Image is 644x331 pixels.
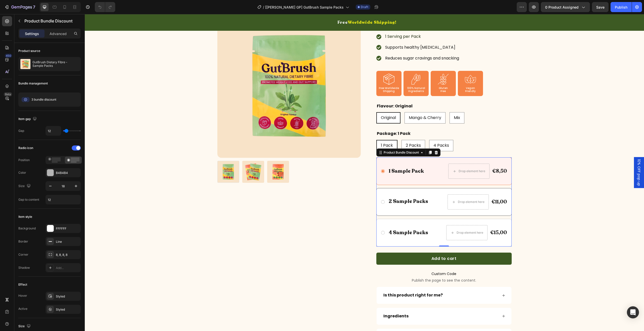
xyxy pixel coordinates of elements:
[18,81,48,86] div: Bundle management
[18,239,28,244] div: Border
[299,298,324,306] p: Ingredients
[18,265,30,270] div: Shadow
[361,5,368,9] span: Draft
[405,215,423,222] div: €15,00
[300,30,371,36] span: Supports healthy [MEDICAL_DATA]
[304,154,339,160] p: 1 Sample Pack
[373,186,400,190] div: Drop element here
[56,294,79,299] div: Styled
[374,155,400,159] div: Drop element here
[18,116,38,123] div: Item gap
[56,307,79,312] div: Styled
[263,5,264,10] span: /
[18,49,40,53] div: Product source
[324,101,356,106] span: Mango & Cherry
[346,76,371,79] p: Free
[299,278,358,284] span: Is this product right for me?
[95,2,115,12] div: Undo/Redo
[611,2,632,12] button: Publish
[18,323,32,330] div: Size
[46,195,80,204] input: Auto
[296,101,311,106] span: Original
[304,215,343,222] p: 4 Sample Packs
[304,184,343,191] p: 2 Sample Packs
[18,282,27,287] div: Effect
[292,88,328,96] legend: Flavour: Original
[541,2,590,12] button: 0 product assigned
[300,41,374,47] span: Reduces sugar cravings and snacking
[2,2,37,12] button: 7
[292,73,316,79] p: Free Worldwide Shipping
[292,115,326,124] legend: Package: 1 Pack
[56,226,79,231] div: FFFFFF
[56,171,79,175] div: B4B4B4
[545,5,579,10] span: 0 product assigned
[18,293,27,298] div: Hover
[50,31,67,36] p: Advanced
[32,61,79,68] p: GutBrush Dietary Fibre - Sample Packs
[46,126,61,135] input: Auto
[292,264,427,269] span: Publish the page to see the content.
[18,170,26,175] div: Color
[18,146,33,150] div: Radio icon
[253,5,263,11] span: Free
[18,158,30,162] div: Position
[627,306,639,318] div: Open Intercom Messenger
[346,73,371,76] p: Gluten
[24,18,79,24] p: Product Bundle Discount
[18,215,32,219] div: Item style
[615,5,627,10] div: Publish
[33,4,35,10] p: 7
[319,73,343,79] p: 100% Natural Ingredients
[300,19,374,26] p: 1 Serving per Pack
[292,257,427,263] span: Custom Code
[372,217,398,221] div: Drop element here
[18,129,24,133] div: Gap
[407,153,423,161] div: €8,50
[265,5,344,10] span: [[PERSON_NAME] GP] GutBrush Sample Packs
[298,136,335,141] div: Product Bundle Discount
[263,5,312,11] span: Worldwide Shipping!
[369,101,375,106] span: Mix
[18,183,32,190] div: Size
[321,128,336,134] span: 2 Packs
[592,2,609,12] button: Save
[18,226,36,231] div: Background
[18,252,28,257] div: Corner
[374,73,398,76] p: Vegan
[5,54,12,58] div: 450
[56,253,79,257] div: 8, 8, 8, 8
[292,238,427,251] button: Add to cart
[349,128,364,134] span: 4 Packs
[406,184,423,192] div: €11,00
[56,239,79,244] div: Line
[596,5,605,9] span: Save
[4,92,12,96] div: Beta
[347,242,372,248] div: Add to cart
[31,97,56,102] span: 3 bundle discount
[25,31,39,36] p: Settings
[18,197,39,202] div: Gap to content
[56,266,79,270] div: Add...
[296,128,308,134] span: 1 Pack
[85,14,644,331] iframe: To enrich screen reader interactions, please activate Accessibility in Grammarly extension settings
[374,76,398,79] p: Friendly
[18,307,27,311] div: Active
[552,145,557,172] span: 10% OFF pop up
[20,59,30,69] img: product feature img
